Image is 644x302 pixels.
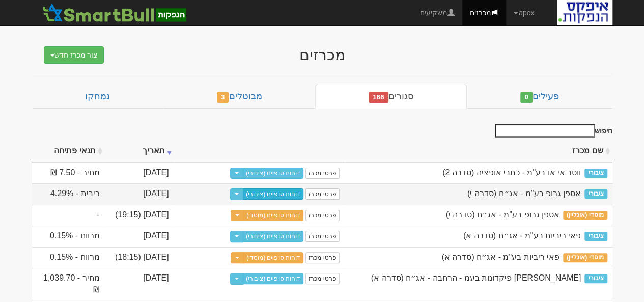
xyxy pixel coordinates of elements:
[32,268,105,300] td: מחיר - 1,039.70 ₪
[563,211,607,220] span: מוסדי (אונליין)
[305,231,339,242] a: פרטי מכרז
[305,273,339,284] a: פרטי מכרז
[32,205,105,226] td: -
[40,3,189,23] img: SmartBull Logo
[584,169,607,178] span: ציבורי
[584,274,607,283] span: ציבורי
[217,92,229,103] span: 3
[369,92,388,103] span: 166
[243,210,303,221] a: דוחות סופיים (מוסדי)
[520,92,533,103] span: 0
[32,183,105,205] td: ריבית - 4.29%
[463,231,581,240] span: פאי ריביות בע"מ - אג״ח (סדרה א)
[584,232,607,241] span: ציבורי
[105,226,174,247] td: [DATE]
[105,205,174,226] td: [DATE] (19:15)
[243,168,303,179] a: דוחות סופיים (ציבורי)
[445,210,559,219] span: אספן גרופ בע"מ - אג״ח (סדרה י)
[124,46,521,63] div: מכרזים
[243,273,303,284] a: דוחות סופיים (ציבורי)
[305,210,339,221] a: פרטי מכרז
[32,85,163,109] a: נמחקו
[243,188,303,200] a: דוחות סופיים (ציבורי)
[305,252,339,263] a: פרטי מכרז
[105,162,174,184] td: [DATE]
[305,188,339,200] a: פרטי מכרז
[243,231,303,242] a: דוחות סופיים (ציבורי)
[345,140,612,162] th: שם מכרז : activate to sort column ascending
[563,253,607,262] span: מוסדי (אונליין)
[105,140,174,162] th: תאריך : activate to sort column ascending
[442,168,581,177] span: ווטר אי או בע"מ - כתבי אופציה (סדרה 2)
[584,189,607,199] span: ציבורי
[371,273,581,282] span: פאי פלוס פיקדונות בעמ - הרחבה - אג״ח (סדרה א)
[243,252,303,263] a: דוחות סופיים (מוסדי)
[44,46,104,64] button: צור מכרז חדש
[163,85,315,109] a: מבוטלים
[32,140,105,162] th: תנאי פתיחה : activate to sort column ascending
[105,247,174,268] td: [DATE] (18:15)
[467,189,581,198] span: אספן גרופ בע"מ - אג״ח (סדרה י)
[495,124,595,138] input: חיפוש
[105,268,174,300] td: [DATE]
[105,183,174,205] td: [DATE]
[32,226,105,247] td: מרווח - 0.15%
[491,124,612,138] label: חיפוש
[32,247,105,268] td: מרווח - 0.15%
[32,162,105,184] td: מחיר - 7.50 ₪
[305,168,339,179] a: פרטי מכרז
[467,85,612,109] a: פעילים
[315,85,467,109] a: סגורים
[441,253,559,261] span: פאי ריביות בע"מ - אג״ח (סדרה א)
